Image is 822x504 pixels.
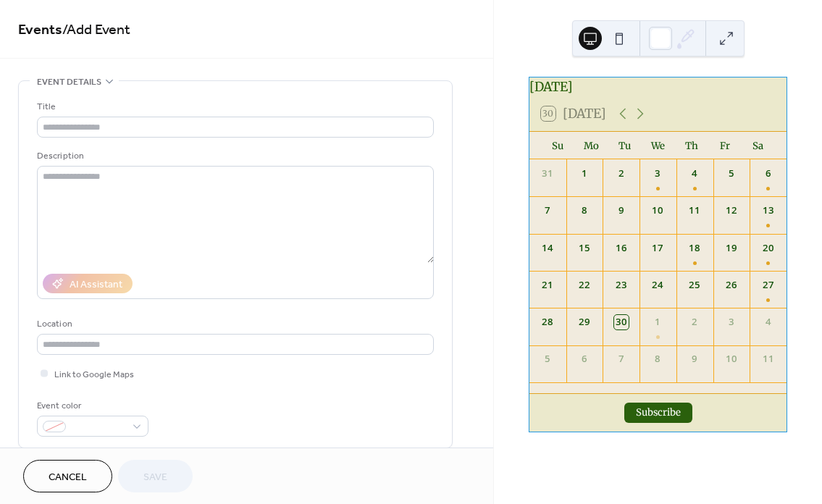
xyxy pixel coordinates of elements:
div: 23 [614,278,629,293]
div: 10 [651,203,666,218]
div: [DATE] [529,77,787,96]
div: 21 [540,278,555,293]
div: 24 [651,278,666,293]
div: 14 [540,241,555,256]
div: Th [675,132,708,159]
div: 2 [687,315,702,329]
div: 9 [614,203,629,218]
div: 13 [761,203,776,218]
div: 19 [724,241,739,256]
div: 30 [614,315,629,329]
div: 2 [614,167,629,181]
div: 26 [724,278,739,293]
div: 31 [540,167,555,181]
div: 6 [577,352,592,366]
div: We [641,132,674,159]
div: 16 [614,241,629,256]
div: 27 [761,278,776,293]
div: Location [37,316,431,332]
div: 9 [687,352,702,366]
div: 28 [540,315,555,329]
div: 11 [687,203,702,218]
div: 22 [577,278,592,293]
span: Cancel [49,470,87,485]
div: 5 [724,167,739,181]
div: 7 [614,352,629,366]
button: Subscribe [624,403,692,423]
div: 4 [687,167,702,181]
div: Tu [608,132,641,159]
div: Event color [37,398,146,413]
div: 15 [577,241,592,256]
span: Link to Google Maps [54,367,134,382]
div: 25 [687,278,702,293]
span: Event details [37,75,101,90]
div: 17 [651,241,666,256]
div: Mo [574,132,608,159]
div: 10 [724,352,739,366]
div: Fr [708,132,742,159]
div: 8 [651,352,666,366]
div: Sa [742,132,775,159]
div: Description [37,148,431,164]
div: 1 [651,315,666,329]
span: / Add Event [62,16,130,44]
div: 8 [577,203,592,218]
div: 29 [577,315,592,329]
div: 1 [577,167,592,181]
div: 5 [540,352,555,366]
div: 3 [651,167,666,181]
div: 20 [761,241,776,256]
div: Title [37,99,431,114]
div: 11 [761,352,776,366]
div: 4 [761,315,776,329]
div: 3 [724,315,739,329]
div: Su [541,132,574,159]
div: 12 [724,203,739,218]
div: 6 [761,167,776,181]
a: Events [18,16,62,44]
div: 7 [540,203,555,218]
button: Cancel [23,460,112,492]
div: 18 [687,241,702,256]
